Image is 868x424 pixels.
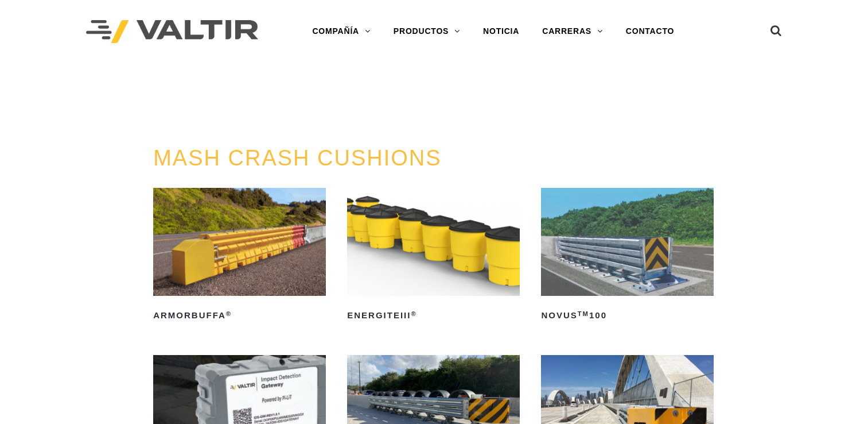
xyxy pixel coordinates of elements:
sup: ® [411,310,417,317]
sup: TM [578,310,589,317]
a: ENERGITEIII® [347,188,520,325]
a: NOVUSTM100 [541,188,714,325]
font: ArmorBuffa [153,310,226,320]
a: NOTICIA [472,20,531,43]
a: CARRERAS [531,20,614,43]
a: COMPAÑÍA [301,20,382,43]
img: Valtir [86,20,258,44]
font: ENERGITE III [347,310,411,320]
a: CONTACTO [614,20,686,43]
a: MASH CRASH CUSHIONS [153,146,442,170]
font: 100 [589,310,607,320]
a: ArmorBuffa® [153,188,326,325]
sup: ® [226,310,232,317]
font: NOVUS [541,310,577,320]
a: PRODUCTOS [382,20,472,43]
